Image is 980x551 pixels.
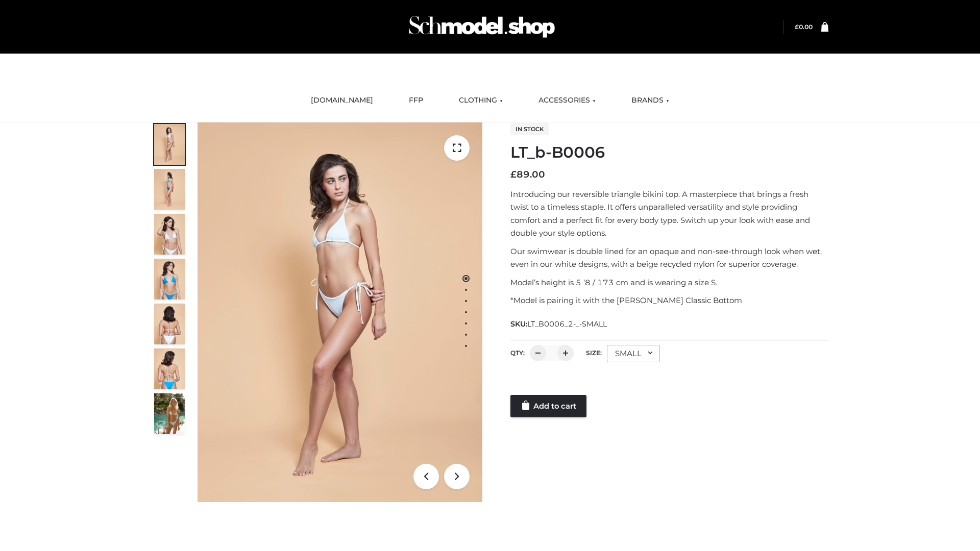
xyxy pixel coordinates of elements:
[510,276,828,289] p: Model’s height is 5 ‘8 / 173 cm and is wearing a size S.
[303,89,381,112] a: [DOMAIN_NAME]
[154,304,185,344] img: ArielClassicBikiniTop_CloudNine_AzureSky_OW114ECO_7-scaled.jpg
[795,23,799,31] span: £
[531,89,603,112] a: ACCESSORIES
[154,393,185,434] img: Arieltop_CloudNine_AzureSky2.jpg
[527,319,607,329] span: LT_B0006_2-_-SMALL
[510,188,828,240] p: Introducing our reversible triangle bikini top. A masterpiece that brings a fresh twist to a time...
[154,348,185,389] img: ArielClassicBikiniTop_CloudNine_AzureSky_OW114ECO_8-scaled.jpg
[154,169,185,210] img: ArielClassicBikiniTop_CloudNine_AzureSky_OW114ECO_2-scaled.jpg
[510,143,828,162] h1: LT_b-B0006
[510,245,828,271] p: Our swimwear is double lined for an opaque and non-see-through look when wet, even in our white d...
[510,318,608,330] span: SKU:
[401,89,431,112] a: FFP
[510,169,545,180] bdi: 89.00
[795,23,813,31] bdi: 0.00
[154,259,185,299] img: ArielClassicBikiniTop_CloudNine_AzureSky_OW114ECO_4-scaled.jpg
[795,23,813,31] a: £0.00
[586,349,602,357] label: Size:
[607,345,660,362] div: SMALL
[405,7,558,47] img: Schmodel Admin 964
[198,122,482,502] img: ArielClassicBikiniTop_CloudNine_AzureSky_OW114ECO_1
[154,124,185,165] img: ArielClassicBikiniTop_CloudNine_AzureSky_OW114ECO_1-scaled.jpg
[510,294,828,307] p: *Model is pairing it with the [PERSON_NAME] Classic Bottom
[154,214,185,255] img: ArielClassicBikiniTop_CloudNine_AzureSky_OW114ECO_3-scaled.jpg
[451,89,510,112] a: CLOTHING
[510,123,549,135] span: In stock
[510,349,525,357] label: QTY:
[510,395,586,417] a: Add to cart
[624,89,677,112] a: BRANDS
[510,169,517,180] span: £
